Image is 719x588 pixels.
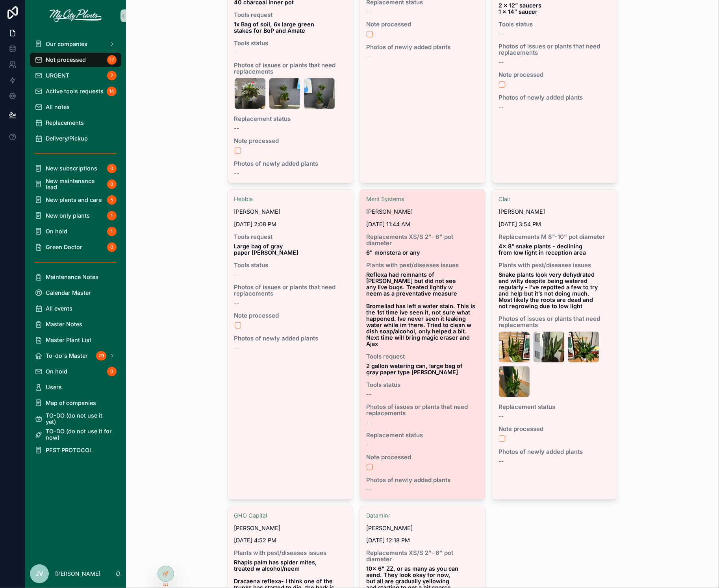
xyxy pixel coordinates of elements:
span: Photos of newly added plants [498,449,611,455]
img: App logo [50,9,102,22]
span: Tools request [234,12,347,18]
a: All events [30,301,121,316]
a: Hebbia[PERSON_NAME][DATE] 2:08 PMTools requestLarge bag of gray paper [PERSON_NAME]Tools status--... [228,189,354,499]
div: 1 [107,227,117,236]
span: -- [366,391,372,398]
span: Maintenance Notes [46,274,98,280]
span: -- [498,104,504,110]
span: JV [35,569,43,579]
span: -- [366,486,372,493]
span: Master Plant List [46,337,91,343]
a: Delivery/Pickup [30,131,121,146]
div: 0 [107,242,117,252]
span: [DATE] 11:44 AM [366,221,479,227]
span: To-do's Master [46,353,88,359]
span: Plants with pest/diseases issues [366,262,479,268]
span: Photos of issues or plants that need replacements [234,284,347,297]
span: PEST PROTOCOL [46,447,93,453]
a: Green Doctor0 [30,240,121,254]
a: TO-DO (do not use it for now) [30,427,121,442]
span: Not processed [46,57,86,63]
p: [PERSON_NAME] [55,570,100,578]
a: Dataminr [366,512,390,519]
span: Active tools requests [46,88,104,94]
span: -- [366,420,372,426]
a: URGENT2 [30,68,121,83]
span: Replacements M 8”-10” pot diameter [498,234,611,240]
strong: 2 x 12” saucers 1 x 14” saucer [498,2,543,15]
div: 0 [107,164,117,173]
a: PEST PROTOCOL [30,443,121,457]
div: 14 [107,87,117,96]
a: Merit Systems [366,196,404,202]
a: Clair[PERSON_NAME][DATE] 3:54 PMReplacements M 8”-10” pot diameter4x 8” snake plants - declining ... [492,189,618,499]
a: All notes [30,100,121,114]
span: All notes [46,104,70,110]
span: On hold [46,368,67,375]
span: Photos of newly added plants [234,335,347,342]
span: Our companies [46,41,87,47]
a: Master Notes [30,317,121,331]
div: 0 [107,367,117,376]
span: [PERSON_NAME] [234,209,281,215]
span: Hebbia [234,196,253,202]
a: New subscriptions0 [30,161,121,176]
span: Note processed [366,454,479,460]
span: Green Doctor [46,244,82,250]
strong: 2 gallon watering can, large bag of gray paper type [PERSON_NAME] [366,362,464,375]
span: Plants with pest/diseases issues [234,550,347,557]
strong: Large bag of gray paper [PERSON_NAME] [234,243,298,256]
a: Our companies [30,37,121,51]
span: [PERSON_NAME] [366,525,413,531]
span: Photos of newly added plants [498,94,611,101]
span: Photos of issues or plants that need replacements [366,404,479,416]
span: -- [234,272,240,278]
a: Active tools requests14 [30,84,121,98]
span: -- [498,413,504,420]
div: 2 [107,71,117,80]
span: New plants and care [46,197,102,203]
strong: 6" monstera or any [366,249,420,256]
span: Note processed [234,312,347,319]
div: 5 [107,195,117,205]
span: Photos of issues or plants that need replacements [498,43,611,56]
span: [PERSON_NAME] [498,209,545,215]
span: -- [366,54,372,60]
span: -- [498,59,504,65]
span: Users [46,384,62,390]
span: -- [366,442,372,448]
a: New maintenance lead0 [30,177,121,191]
a: GHO Capital [234,512,267,519]
span: Replacements XS/S 2”- 6” pot diameter [366,234,479,246]
a: On hold1 [30,224,121,239]
div: 1 [107,211,117,220]
div: 17 [107,55,117,65]
span: Tools request [366,353,479,360]
span: All events [46,305,72,312]
span: -- [234,345,240,351]
span: [DATE] 3:54 PM [498,221,611,227]
a: Map of companies [30,396,121,410]
a: Replacements [30,116,121,130]
span: Replacement status [366,432,479,438]
a: Maintenance Notes [30,270,121,284]
span: [DATE] 4:52 PM [234,538,347,544]
strong: 4x 8” snake plants - declining from low light in reception area [498,243,586,256]
a: New plants and care5 [30,193,121,207]
div: 79 [96,351,106,361]
strong: Reflexa had remnants of [PERSON_NAME] but did not see any live bugs. Treated lightly w neem as a ... [366,271,477,347]
span: [DATE] 12:18 PM [366,538,479,544]
span: Photos of issues or plants that need replacements [234,62,347,75]
a: Not processed17 [30,53,121,67]
span: New subscriptions [46,165,97,172]
a: TO-DO (do not use it yet) [30,412,121,426]
span: -- [234,300,240,306]
span: Replacement status [498,404,611,410]
span: Plants with pest/diseases issues [498,262,611,268]
span: Replacements [46,120,84,126]
a: On hold0 [30,364,121,379]
a: Calendar Master [30,286,121,300]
